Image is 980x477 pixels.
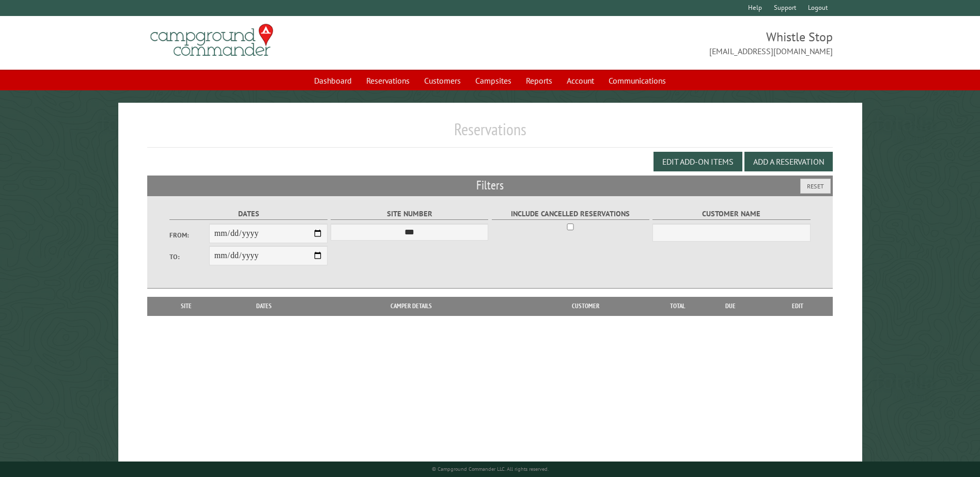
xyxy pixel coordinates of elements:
h1: Reservations [147,119,832,148]
button: Add a Reservation [744,152,833,171]
label: To: [169,252,209,262]
label: Customer Name [652,208,810,220]
label: Dates [169,208,327,220]
th: Total [657,297,698,315]
h2: Filters [147,176,832,195]
label: Site Number [331,208,488,220]
th: Camper Details [308,297,514,315]
a: Reports [520,71,558,90]
a: Campsites [469,71,518,90]
th: Dates [220,297,308,315]
a: Customers [418,71,467,90]
span: Whistle Stop [EMAIL_ADDRESS][DOMAIN_NAME] [490,28,833,57]
button: Edit Add-on Items [654,152,742,171]
img: Campground Commander [147,20,276,60]
a: Account [561,71,600,90]
a: Reservations [360,71,416,90]
a: Dashboard [308,71,358,90]
small: © Campground Commander LLC. All rights reserved. [432,466,549,472]
th: Edit [763,297,833,315]
a: Communications [602,71,672,90]
th: Site [152,297,220,315]
label: Include Cancelled Reservations [492,208,649,220]
label: From: [169,230,209,240]
th: Customer [514,297,657,315]
button: Reset [800,179,831,194]
th: Due [698,297,763,315]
